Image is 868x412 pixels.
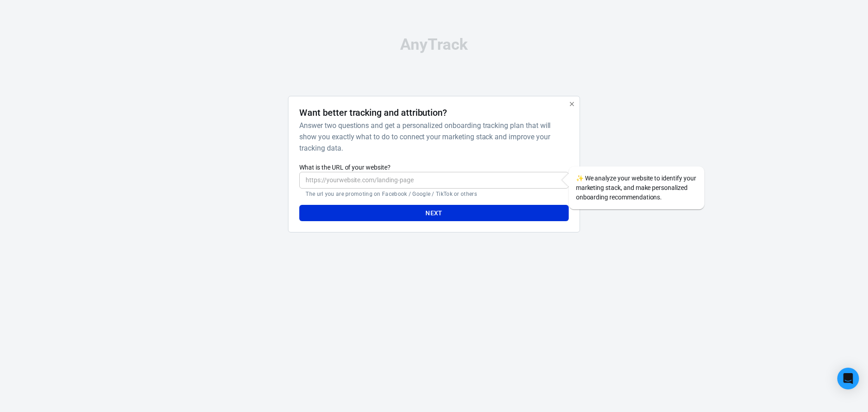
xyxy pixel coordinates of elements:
[299,120,565,154] h6: Answer two questions and get a personalized onboarding tracking plan that will show you exactly w...
[299,163,568,172] label: What is the URL of your website?
[576,175,584,182] span: sparkles
[299,107,447,118] h4: Want better tracking and attribution?
[837,368,859,389] div: Open Intercom Messenger
[569,166,704,209] div: We analyze your website to identify your marketing stack, and make personalized onboarding recomm...
[299,172,568,189] input: https://yourwebsite.com/landing-page
[299,205,568,222] button: Next
[208,37,660,52] div: AnyTrack
[306,190,562,198] p: The url you are promoting on Facebook / Google / TikTok or others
